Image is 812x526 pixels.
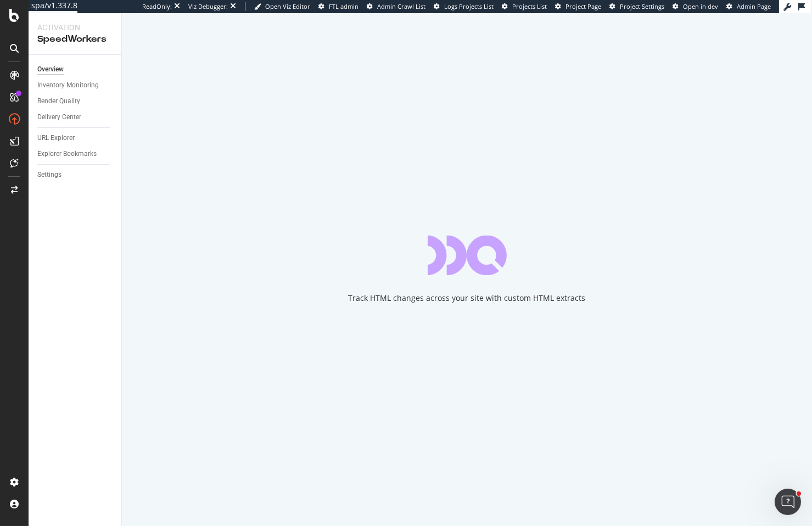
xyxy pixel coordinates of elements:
[37,169,61,181] div: Settings
[565,2,601,10] span: Project Page
[428,236,507,275] div: animation
[37,80,114,91] a: Inventory Monitoring
[37,96,114,107] a: Render Quality
[37,132,114,144] a: URL Explorer
[37,148,97,160] div: Explorer Bookmarks
[367,2,425,11] a: Admin Crawl List
[775,489,801,515] iframe: Intercom live chat
[37,132,75,144] div: URL Explorer
[620,2,664,10] span: Project Settings
[377,2,425,10] span: Admin Crawl List
[188,2,228,11] div: Viz Debugger:
[673,2,718,11] a: Open in dev
[349,293,586,304] div: Track HTML changes across your site with custom HTML extracts
[318,2,359,11] a: FTL admin
[37,148,114,160] a: Explorer Bookmarks
[444,2,494,10] span: Logs Projects List
[37,96,80,107] div: Render Quality
[512,2,547,10] span: Projects List
[609,2,664,11] a: Project Settings
[254,2,310,11] a: Open Viz Editor
[37,22,113,33] div: Activation
[265,2,310,10] span: Open Viz Editor
[37,111,81,123] div: Delivery Center
[37,64,64,75] div: Overview
[502,2,547,11] a: Projects List
[726,2,771,11] a: Admin Page
[555,2,601,11] a: Project Page
[37,80,99,91] div: Inventory Monitoring
[737,2,771,10] span: Admin Page
[142,2,172,11] div: ReadOnly:
[37,64,114,75] a: Overview
[683,2,718,10] span: Open in dev
[37,169,114,181] a: Settings
[434,2,494,11] a: Logs Projects List
[37,33,113,46] div: SpeedWorkers
[37,111,114,123] a: Delivery Center
[329,2,359,10] span: FTL admin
